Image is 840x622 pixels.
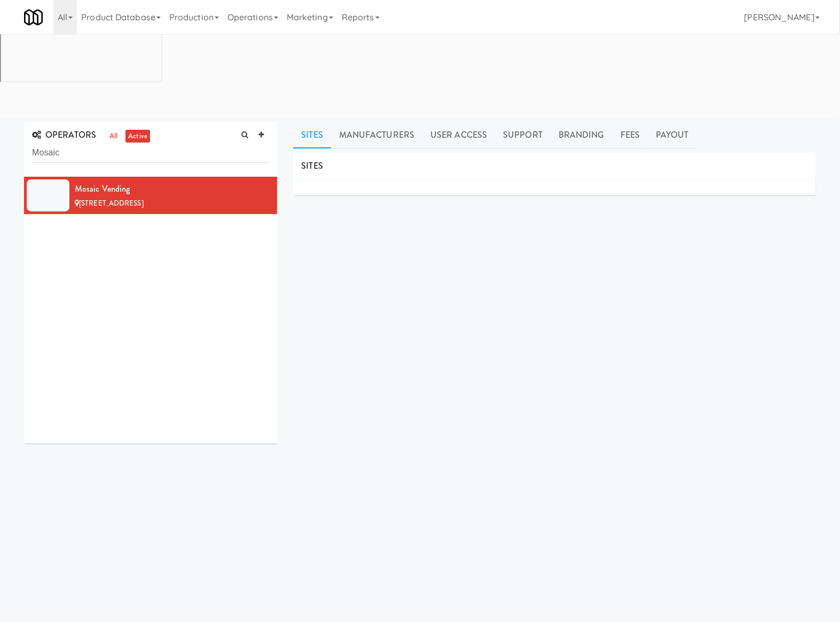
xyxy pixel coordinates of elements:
a: Manufacturers [331,122,422,148]
div: Mosaic Vending [75,181,269,197]
a: User Access [422,122,495,148]
span: OPERATORS [32,129,96,141]
input: Search Operator [32,143,269,163]
a: active [125,130,150,143]
a: Payout [648,122,697,148]
a: all [107,130,120,143]
a: Sites [293,122,331,148]
span: [STREET_ADDRESS] [79,198,144,208]
span: SITES [301,160,323,172]
a: Fees [613,122,648,148]
img: Micromart [24,8,43,27]
li: Mosaic Vending[STREET_ADDRESS] [24,177,277,214]
a: Branding [551,122,613,148]
a: Support [495,122,551,148]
